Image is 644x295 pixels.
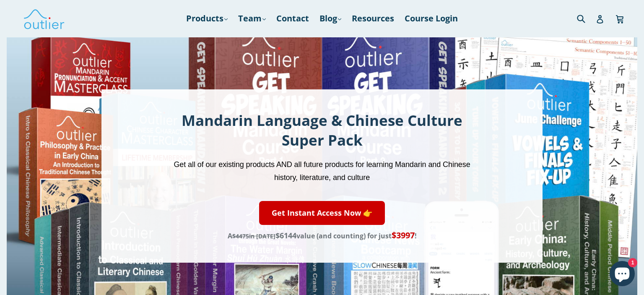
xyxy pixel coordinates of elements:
span: Get all of our existing products AND all future products for learning Mandarin and Chinese histor... [174,160,470,182]
s: in [DATE] [232,232,275,240]
img: Outlier Linguistics [23,6,65,31]
a: Resources [348,11,398,26]
span: $6144 [275,230,296,240]
a: Team [234,11,270,26]
span: A value (and counting) for just ! [228,231,417,240]
h1: Mandarin Language & Chinese Culture Super Pack [163,110,481,150]
input: Search [575,10,598,27]
a: Contact [272,11,313,26]
span: $4475 [232,232,249,240]
a: Products [182,11,232,26]
a: Blog [315,11,345,26]
a: Course Login [400,11,462,26]
inbox-online-store-chat: Shopify online store chat [607,261,637,288]
span: $3997 [392,230,415,241]
a: Get Instant Access Now 👉 [259,201,385,225]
